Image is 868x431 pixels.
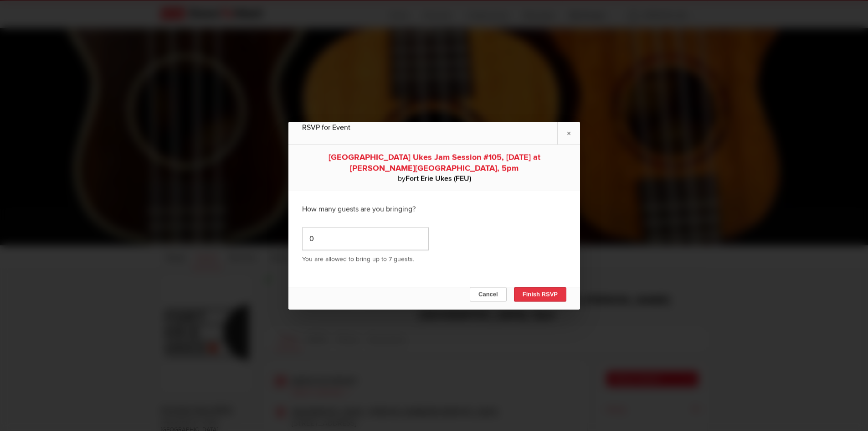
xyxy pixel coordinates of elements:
div: RSVP for Event [302,122,566,133]
button: Cancel [470,287,507,301]
div: How many guests are you bringing? [302,197,566,220]
button: Finish RSVP [514,287,566,301]
p: You are allowed to bring up to 7 guests. [302,254,566,264]
div: [GEOGRAPHIC_DATA] Ukes Jam Session #105, [DATE] at [PERSON_NAME][GEOGRAPHIC_DATA], 5pm [302,151,566,173]
div: by [302,173,566,183]
a: × [557,122,580,144]
b: Fort Erie Ukes (FEU) [405,174,471,183]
